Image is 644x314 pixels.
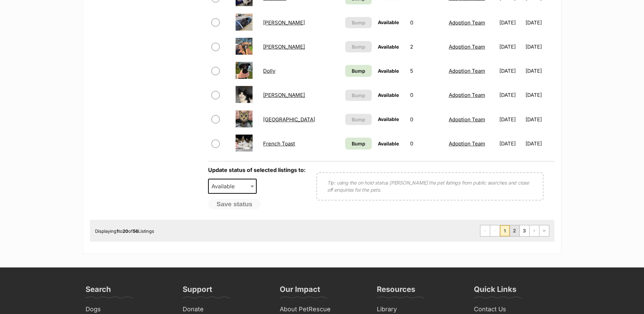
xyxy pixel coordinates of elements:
a: Adoption Team [449,92,485,98]
a: Adoption Team [449,43,485,50]
span: Available [378,116,399,122]
a: Adoption Team [449,116,485,123]
td: 0 [407,11,445,34]
nav: Pagination [480,225,549,237]
strong: 56 [133,228,138,234]
strong: 1 [116,228,118,234]
span: Available [378,44,399,50]
td: [DATE] [526,59,554,83]
button: Save status [208,199,261,210]
span: Available [208,179,257,194]
td: [DATE] [526,83,554,107]
button: Bump [345,17,371,28]
td: [DATE] [526,11,554,34]
button: Bump [345,41,371,52]
a: French Toast [263,140,295,147]
td: 0 [407,132,445,155]
a: Last page [539,225,549,236]
h3: Our Impact [280,284,320,298]
button: Bump [345,90,371,101]
span: Displaying to of Listings [95,228,154,234]
p: Tip: using the on hold status [PERSON_NAME] the pet listings from public searches and close off e... [327,179,533,193]
a: [PERSON_NAME] [263,92,305,98]
span: Bump [352,19,365,26]
a: Page 3 [520,225,529,236]
td: [DATE] [526,108,554,131]
a: [PERSON_NAME] [263,43,305,50]
td: [DATE] [497,83,525,107]
span: Available [378,19,399,25]
span: Bump [352,116,365,123]
td: [DATE] [497,108,525,131]
strong: 20 [123,228,128,234]
label: Update status of selected listings to: [208,167,306,173]
span: Bump [352,92,365,99]
td: 2 [407,35,445,58]
td: [DATE] [497,59,525,83]
td: [DATE] [497,132,525,155]
span: Available [378,141,399,146]
a: Dolly [263,68,275,74]
span: Bump [352,67,365,74]
td: 0 [407,83,445,107]
a: [GEOGRAPHIC_DATA] [263,116,315,123]
td: [DATE] [526,132,554,155]
a: Adoption Team [449,19,485,26]
h3: Search [86,284,111,298]
h3: Support [183,284,212,298]
td: 0 [407,108,445,131]
a: [PERSON_NAME] [263,19,305,26]
a: Adoption Team [449,68,485,74]
a: Bump [345,138,371,150]
h3: Resources [377,284,415,298]
button: Bump [345,114,371,125]
td: [DATE] [497,11,525,34]
span: First page [480,225,490,236]
td: [DATE] [526,35,554,58]
span: Available [378,68,399,74]
h3: Quick Links [474,284,516,298]
span: Page 1 [500,225,510,236]
span: Previous page [490,225,500,236]
span: Bump [352,43,365,50]
span: Available [209,181,241,191]
a: Next page [530,225,539,236]
span: Available [378,92,399,98]
a: Adoption Team [449,140,485,147]
span: Bump [352,140,365,147]
a: Bump [345,65,371,77]
td: [DATE] [497,35,525,58]
td: 5 [407,59,445,83]
a: Page 2 [510,225,519,236]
